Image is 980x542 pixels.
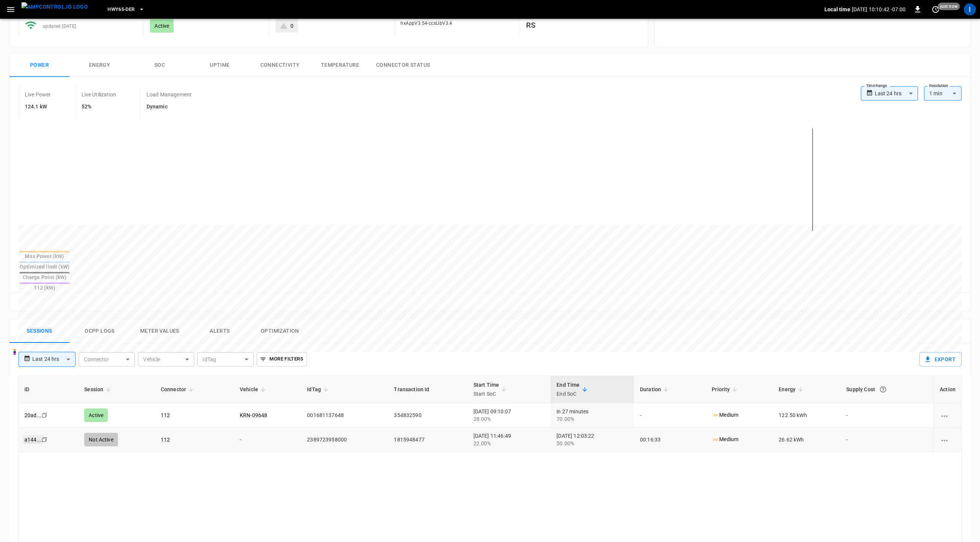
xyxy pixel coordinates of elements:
[250,53,310,77] button: Connectivity
[9,319,70,343] button: Sessions
[929,83,948,89] label: Resolution
[779,385,805,394] span: Energy
[866,83,887,89] label: Time Range
[161,385,196,394] span: Connector
[473,380,509,398] span: Start TimeStart SoC
[290,22,293,30] div: 0
[852,6,906,13] p: [DATE] 10:10:42 -07:00
[240,385,268,394] span: Vehicle
[250,319,310,343] button: Optimization
[18,376,962,452] table: sessions table
[107,5,135,14] span: HWY65-DER
[940,436,956,443] div: charging session options
[310,53,370,77] button: Temperature
[70,319,130,343] button: Ocpp logs
[82,103,116,111] h6: 52%
[130,53,190,77] button: SOC
[473,389,499,398] p: Start SoC
[18,376,78,403] th: ID
[640,385,671,394] span: Duration
[526,19,639,31] h6: RS
[130,319,190,343] button: Meter Values
[930,3,942,15] button: set refresh interval
[388,376,467,403] th: Transaction Id
[933,376,962,403] th: Action
[964,3,976,15] div: profile-icon
[147,91,192,98] p: Load Management
[712,385,740,394] span: Priority
[104,2,147,17] button: HWY65-DER
[846,383,927,396] div: Supply Cost
[307,385,331,394] span: IdTag
[25,103,51,111] h6: 124.1 kW
[82,91,116,98] p: Live Utilization
[43,24,76,29] span: updated [DATE]
[70,53,130,77] button: Energy
[924,86,962,101] div: 1 min
[190,319,250,343] button: Alerts
[147,103,192,111] h6: Dynamic
[557,389,579,398] p: End SoC
[938,3,960,10] span: just now
[25,91,51,98] p: Live Power
[257,352,307,366] button: More Filters
[32,352,76,366] div: Last 24 hrs
[370,53,436,77] button: Connector Status
[21,2,88,12] img: ampcontrol.io logo
[84,385,113,394] span: Session
[920,352,962,366] button: Export
[940,411,956,419] div: charging session options
[473,380,499,398] div: Start Time
[401,21,452,26] span: hxAppV3.54-ccsLibV3.4
[875,86,918,101] div: Last 24 hrs
[824,6,850,13] p: Local time
[557,380,589,398] span: End TimeEnd SoC
[557,380,579,398] div: End Time
[876,383,890,396] button: The cost of your charging session based on your supply rates
[9,53,70,77] button: Power
[190,53,250,77] button: Uptime
[154,22,169,30] p: Active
